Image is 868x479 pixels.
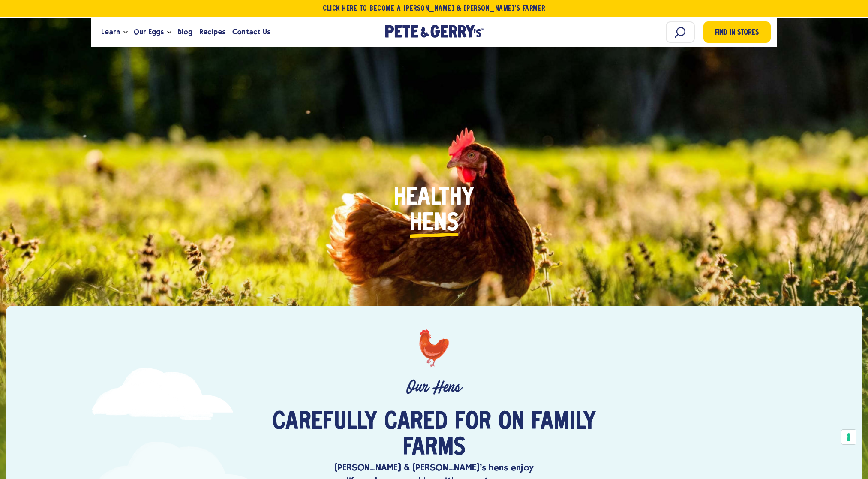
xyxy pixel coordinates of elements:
a: Contact Us [229,21,274,44]
span: Contact Us [232,27,270,37]
button: Open the dropdown menu for Learn [123,31,128,34]
span: Healthy [393,185,474,211]
i: H [410,211,422,237]
span: Recipes [199,27,225,37]
button: Your consent preferences for tracking technologies [841,430,856,444]
a: Learn [98,21,123,44]
i: n [434,211,447,237]
span: Blog [177,27,192,37]
span: Find in Stores [715,27,759,39]
button: Open the dropdown menu for Our Eggs [167,31,171,34]
a: Find in Stores [703,21,771,43]
i: e [422,211,434,237]
span: Learn [101,27,120,37]
span: Our Eggs [134,27,164,37]
i: s [447,211,459,237]
input: Search [666,21,695,43]
a: Recipes [196,21,229,44]
a: Our Eggs [130,21,167,44]
a: Blog [174,21,196,44]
